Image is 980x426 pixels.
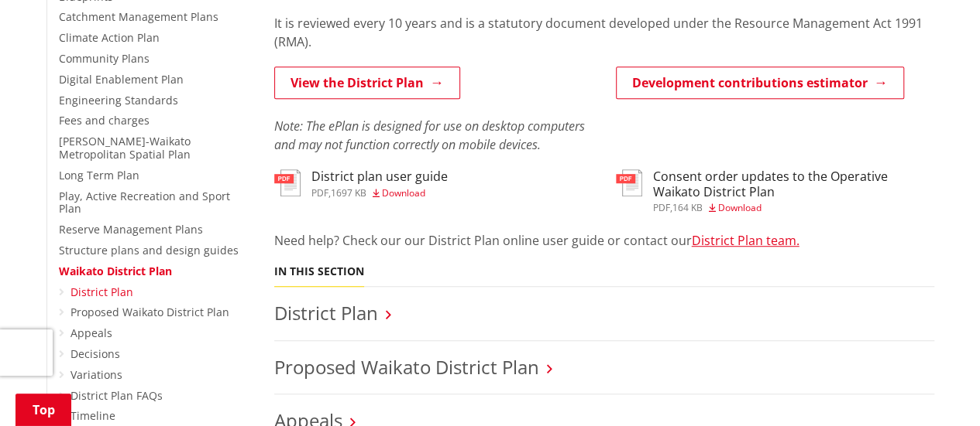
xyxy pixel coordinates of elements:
span: 164 KB [672,201,703,214]
img: document-pdf.svg [274,169,301,196]
a: District plan user guide pdf,1697 KB Download [274,169,448,197]
a: Community Plans [59,51,150,66]
p: It is reviewed every 10 years and is a statutory document developed under the Resource Management... [274,14,934,51]
a: Long Term Plan [59,168,139,182]
a: District Plan [274,300,378,325]
a: Decisions [70,346,120,361]
div: , [311,189,448,198]
a: Climate Action Plan [59,30,160,45]
a: Fees and charges [59,113,150,128]
a: Proposed Waikato District Plan [70,305,229,319]
a: Proposed Waikato District Plan [274,354,539,380]
a: Appeals [70,325,112,340]
a: Timeline [70,408,115,423]
a: Consent order updates to the Operative Waikato District Plan pdf,164 KB Download [616,169,934,212]
div: , [653,203,934,213]
img: document-pdf.svg [616,169,642,196]
h5: In this section [274,265,364,278]
a: Play, Active Recreation and Sport Plan [59,189,230,216]
span: Download [382,186,425,199]
span: Download [718,201,762,214]
a: Engineering Standards [59,93,178,107]
a: Development contributions estimator [616,66,904,99]
h3: Consent order updates to the Operative Waikato District Plan [653,169,934,199]
a: Waikato District Plan [59,264,172,278]
a: District Plan team. [692,232,799,249]
a: Variations [70,367,122,382]
a: Structure plans and design guides [59,243,239,257]
a: District Plan FAQs [70,388,163,403]
em: Note: The ePlan is designed for use on desktop computers and may not function correctly on mobile... [274,118,585,153]
a: [PERSON_NAME]-Waikato Metropolitan Spatial Plan [59,134,191,162]
span: 1697 KB [331,186,366,199]
a: Digital Enablement Plan [59,72,184,87]
h3: District plan user guide [311,169,448,184]
a: View the District Plan [274,66,460,99]
span: pdf [311,186,328,199]
p: Need help? Check our our District Plan online user guide or contact our [274,231,934,250]
a: Reserve Management Plans [59,222,203,237]
span: pdf [653,201,670,214]
a: Top [15,394,71,426]
a: Catchment Management Plans [59,9,218,24]
a: District Plan [70,285,133,299]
